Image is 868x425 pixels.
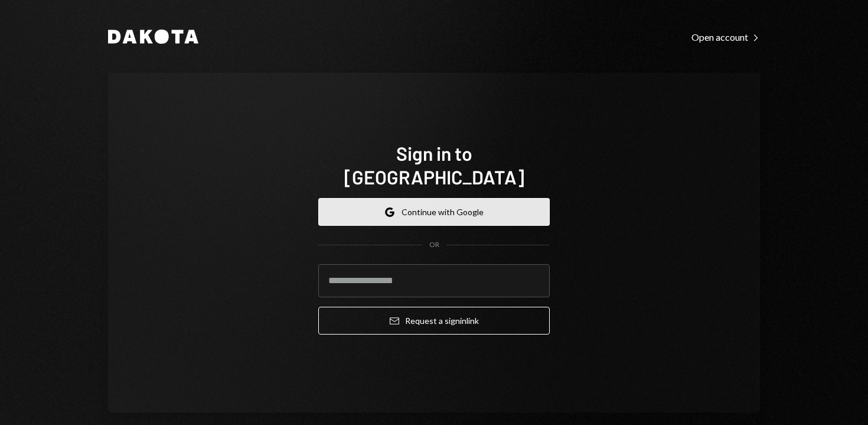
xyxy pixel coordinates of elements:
button: Continue with Google [318,198,550,226]
button: Request a signinlink [318,307,550,335]
a: Open account [691,30,760,43]
div: Open account [691,31,760,43]
h1: Sign in to [GEOGRAPHIC_DATA] [318,141,550,189]
div: OR [429,240,439,250]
